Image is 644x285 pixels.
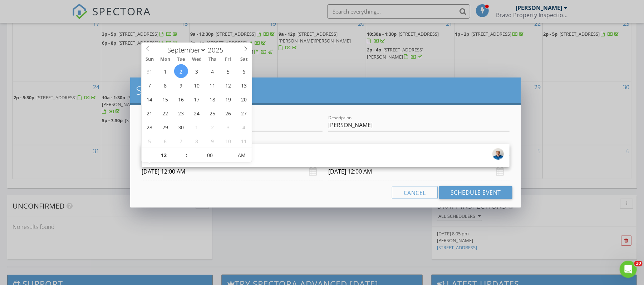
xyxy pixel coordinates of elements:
[190,106,204,120] span: September 24, 2025
[392,186,438,199] button: Cancel
[186,148,188,162] span: :
[237,92,251,106] span: September 20, 2025
[190,92,204,106] span: September 17, 2025
[143,134,157,148] span: October 5, 2025
[190,64,204,78] span: September 3, 2025
[206,134,220,148] span: October 9, 2025
[173,57,189,62] span: Tue
[158,134,172,148] span: October 6, 2025
[206,92,220,106] span: September 18, 2025
[634,261,643,266] span: 10
[143,64,157,78] span: August 31, 2025
[206,78,220,92] span: September 11, 2025
[136,83,515,97] h2: Schedule Event
[237,120,251,134] span: October 4, 2025
[237,78,251,92] span: September 13, 2025
[206,120,220,134] span: October 2, 2025
[158,120,172,134] span: September 29, 2025
[142,163,323,180] input: Select date
[221,106,235,120] span: September 26, 2025
[157,57,173,62] span: Mon
[237,134,251,148] span: October 11, 2025
[206,106,220,120] span: September 25, 2025
[174,134,188,148] span: October 7, 2025
[439,186,512,199] button: Schedule Event
[328,163,509,180] input: Select date
[221,120,235,134] span: October 3, 2025
[174,120,188,134] span: September 30, 2025
[232,148,252,162] span: Click to toggle
[190,78,204,92] span: September 10, 2025
[174,78,188,92] span: September 9, 2025
[237,106,251,120] span: September 27, 2025
[237,64,251,78] span: September 6, 2025
[189,57,205,62] span: Wed
[492,148,504,160] img: d67a7647.jpg
[174,106,188,120] span: September 23, 2025
[143,120,157,134] span: September 28, 2025
[205,57,220,62] span: Thu
[143,78,157,92] span: September 7, 2025
[143,92,157,106] span: September 14, 2025
[206,64,220,78] span: September 4, 2025
[221,78,235,92] span: September 12, 2025
[143,106,157,120] span: September 21, 2025
[158,92,172,106] span: September 15, 2025
[158,106,172,120] span: September 22, 2025
[158,78,172,92] span: September 8, 2025
[236,57,252,62] span: Sat
[174,64,188,78] span: September 2, 2025
[220,57,236,62] span: Fri
[221,92,235,106] span: September 19, 2025
[221,64,235,78] span: September 5, 2025
[158,64,172,78] span: September 1, 2025
[620,261,637,278] iframe: Intercom live chat
[190,134,204,148] span: October 8, 2025
[142,57,157,62] span: Sun
[206,45,230,55] input: Year
[221,134,235,148] span: October 10, 2025
[190,120,204,134] span: October 1, 2025
[174,92,188,106] span: September 16, 2025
